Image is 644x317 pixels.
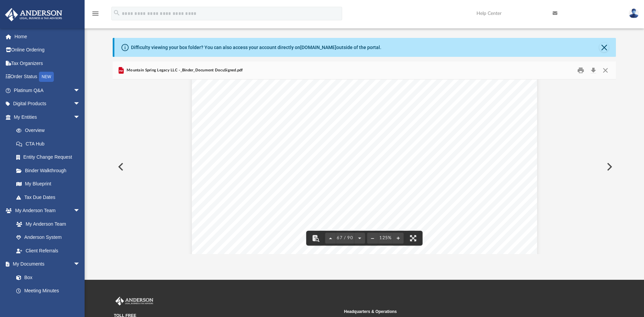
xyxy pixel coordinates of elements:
span: Date [397,185,409,191]
a: Digital Productsarrow_drop_down [5,97,90,111]
a: Binder Walkthrough [9,164,90,177]
img: User Pic [629,8,639,18]
span: arrow_drop_down [73,204,87,218]
img: Anderson Advisors Platinum Portal [114,297,155,305]
a: Home [5,30,90,43]
a: Tax Due Dates [9,190,90,204]
i: menu [91,9,99,18]
span: Peach Sweet LLC [236,150,281,156]
div: Preview [113,62,616,254]
a: Anderson System [9,231,87,244]
button: Toggle findbar [308,231,323,246]
button: Print [574,65,587,75]
div: Document Viewer [113,80,616,254]
img: Anderson Advisors Platinum Portal [3,8,64,21]
span: [PERSON_NAME], Manager [236,107,308,113]
span: arrow_drop_down [73,97,87,111]
span: Date [397,107,409,113]
a: Order StatusNEW [5,70,90,84]
span: 67 / 90 [336,236,354,240]
a: My Anderson Team [9,217,84,231]
a: menu [91,13,99,18]
span: arrow_drop_down [73,84,87,97]
span: arrow_drop_down [73,110,87,124]
button: Zoom out [367,231,378,246]
span: arrow_drop_down [73,257,87,271]
a: My Entitiesarrow_drop_down [5,110,90,124]
a: Overview [9,124,90,137]
span: [PERSON_NAME] [236,236,283,242]
button: Download [587,65,599,75]
a: CTA Hub [9,137,90,151]
a: [DOMAIN_NAME] [300,45,336,50]
small: Headquarters & Operations [344,309,570,315]
button: Enter fullscreen [406,231,421,246]
div: Difficulty viewing your box folder? You can also access your account directly on outside of the p... [131,44,381,51]
button: Next page [354,231,365,246]
span: [DATE] [395,97,415,102]
a: Platinum Q&Aarrow_drop_down [5,84,90,97]
span: [PERSON_NAME], Manager [236,185,305,191]
span: , Managing Member [273,236,324,242]
a: Client Referrals [9,244,87,257]
a: My Anderson Teamarrow_drop_down [5,204,87,218]
a: Tax Organizers [5,56,90,70]
button: Close [599,65,612,75]
span: Mountain Spring Legacy LLC -_Binder_Document DocuSigned.pdf [125,67,243,73]
span: [DATE] [393,176,413,181]
button: Next File [601,157,616,176]
button: 67 / 90 [336,231,354,246]
div: File preview [113,80,616,254]
button: Previous File [113,157,128,176]
a: Entity Change Request [9,151,90,164]
a: Box [9,271,84,284]
button: Previous page [325,231,336,246]
a: Online Ordering [5,43,90,57]
button: Close [599,43,609,52]
button: Zoom in [393,231,404,246]
i: search [113,9,120,17]
div: Current zoom level [378,236,393,240]
a: My Blueprint [9,177,87,191]
span: [DATE] [394,226,414,231]
a: My Documentsarrow_drop_down [5,257,87,271]
a: Meeting Minutes [9,284,87,298]
div: NEW [39,72,54,82]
